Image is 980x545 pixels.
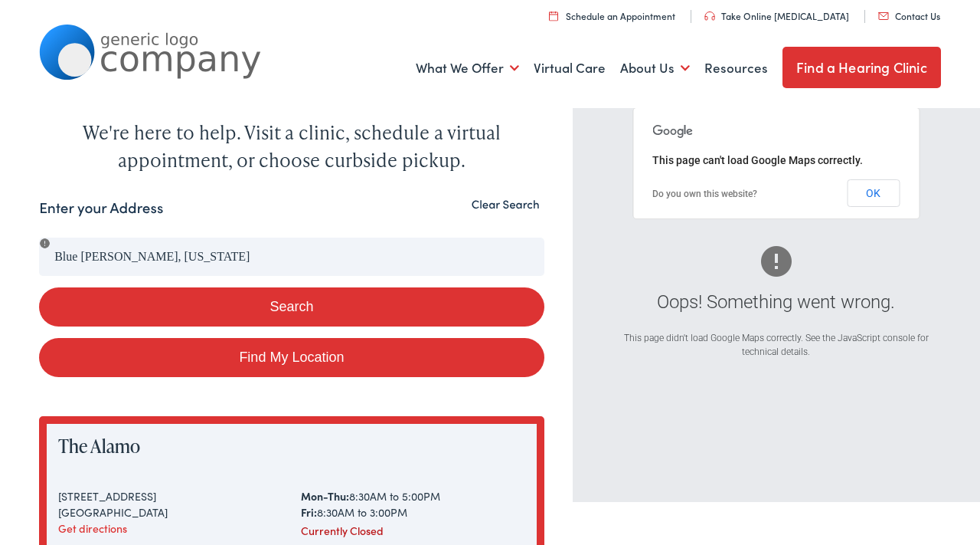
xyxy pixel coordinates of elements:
div: This page didn't load Google Maps correctly. See the JavaScript console for technical details. [617,331,936,359]
label: Enter your Address [39,197,163,219]
a: Find a Hearing Clinic [782,47,941,88]
a: Find My Location [39,338,544,377]
div: Oops! Something went wrong. [617,288,936,316]
input: Enter your address or zip code [39,238,544,276]
a: About Us [620,40,690,97]
a: The Alamo [58,433,140,458]
a: What We Offer [416,40,519,97]
strong: Mon-Thu: [301,488,349,504]
button: Clear Search [467,197,544,212]
div: Currently Closed [301,523,525,539]
img: utility icon [878,12,889,20]
a: Get directions [58,520,127,536]
button: OK [847,179,900,207]
div: 8:30AM to 5:00PM 8:30AM to 3:00PM [301,488,525,520]
a: Do you own this website? [652,189,757,199]
img: utility icon [549,11,558,21]
div: We're here to help. Visit a clinic, schedule a virtual appointment, or choose curbside pickup. [47,119,537,174]
div: [STREET_ADDRESS] [58,488,283,504]
a: Contact Us [878,9,940,22]
a: Virtual Care [534,40,606,97]
img: utility icon [704,11,715,21]
span: This page can't load Google Maps correctly. [652,154,863,166]
strong: Fri: [301,504,317,520]
a: Schedule an Appointment [549,9,675,22]
button: Search [39,287,544,327]
a: Resources [704,40,768,97]
div: [GEOGRAPHIC_DATA] [58,504,283,520]
a: Take Online [MEDICAL_DATA] [704,9,849,22]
